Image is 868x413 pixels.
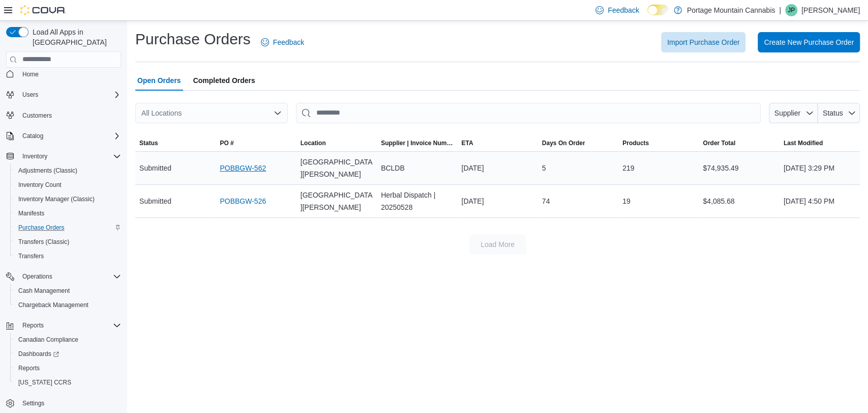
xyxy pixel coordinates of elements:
p: | [779,4,781,16]
button: Supplier | Invoice Number [377,135,457,151]
div: Location [301,139,326,147]
div: $74,935.49 [699,158,779,178]
a: Chargeback Management [14,299,93,311]
a: Dashboards [10,347,125,361]
span: Adjustments (Classic) [18,167,77,175]
div: $4,085.68 [699,191,779,211]
button: Reports [2,318,125,333]
span: Transfers (Classic) [14,236,121,248]
button: Catalog [2,129,125,143]
span: Canadian Compliance [18,336,78,344]
button: Last Modified [780,135,860,151]
span: Feedback [273,37,304,47]
a: Canadian Compliance [14,334,82,346]
span: Purchase Orders [14,222,121,234]
button: PO # [216,135,296,151]
a: Adjustments (Classic) [14,164,81,177]
button: Customers [2,108,125,123]
a: Manifests [14,207,48,219]
span: Submitted [139,195,171,207]
a: POBBGW-526 [220,195,266,207]
button: ETA [457,135,537,151]
p: [PERSON_NAME] [801,4,860,16]
span: Inventory [18,150,121,162]
span: [US_STATE] CCRS [18,378,71,387]
span: Reports [18,364,40,372]
span: Cash Management [14,285,121,297]
div: [DATE] [457,158,537,178]
span: Dashboards [14,348,121,360]
button: Home [2,67,125,81]
span: Inventory Manager (Classic) [14,193,121,205]
a: Cash Management [14,285,74,297]
a: Home [18,68,43,80]
span: Transfers [14,250,121,262]
span: Order Total [703,139,735,147]
span: 5 [542,162,546,174]
button: Reports [18,319,48,332]
span: Dashboards [18,350,59,358]
span: Reports [14,362,121,374]
a: Settings [18,397,48,409]
a: Dashboards [14,348,63,360]
span: Last Modified [784,139,823,147]
button: Transfers [10,249,125,263]
span: Reports [18,319,121,332]
span: Operations [22,272,52,281]
span: Catalog [18,130,121,142]
button: Inventory Manager (Classic) [10,192,125,206]
div: Herbal Dispatch | 20250528 [377,185,457,217]
span: Home [22,70,39,78]
a: Inventory Manager (Classic) [14,193,99,205]
button: Settings [2,396,125,410]
span: Transfers (Classic) [18,238,69,246]
span: Washington CCRS [14,376,121,389]
button: Inventory Count [10,178,125,192]
span: Completed Orders [193,70,255,91]
button: Adjustments (Classic) [10,163,125,178]
span: Users [22,91,38,99]
span: JP [788,4,795,16]
input: Dark Mode [647,5,669,15]
button: Inventory [18,150,51,162]
button: Reports [10,361,125,375]
span: Status [823,109,843,117]
span: Status [139,139,158,147]
button: Days On Order [538,135,618,151]
span: Users [18,89,121,101]
span: ETA [461,139,473,147]
span: Create New Purchase Order [764,37,854,47]
button: Users [18,89,42,101]
button: Location [296,135,377,151]
button: Status [135,135,216,151]
a: Transfers (Classic) [14,236,73,248]
button: Operations [18,270,56,283]
span: Operations [18,270,121,283]
a: Inventory Count [14,179,66,191]
button: Operations [2,269,125,284]
span: Settings [22,399,44,407]
div: [DATE] 4:50 PM [780,191,860,211]
a: Purchase Orders [14,222,69,234]
span: Canadian Compliance [14,334,121,346]
img: Cova [20,5,66,15]
button: Status [818,103,860,123]
span: Submitted [139,162,171,174]
button: Order Total [699,135,779,151]
div: [DATE] 3:29 PM [780,158,860,178]
span: Reports [22,321,44,329]
a: [US_STATE] CCRS [14,376,75,389]
span: Manifests [14,207,121,219]
button: Manifests [10,206,125,221]
span: Catalog [22,132,43,140]
a: Customers [18,109,56,122]
span: Import Purchase Order [667,37,739,47]
span: Adjustments (Classic) [14,164,121,177]
button: Chargeback Management [10,298,125,312]
span: Feedback [608,5,639,15]
button: Cash Management [10,284,125,298]
span: 219 [622,162,634,174]
span: Home [18,68,121,80]
span: Load More [481,239,515,250]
